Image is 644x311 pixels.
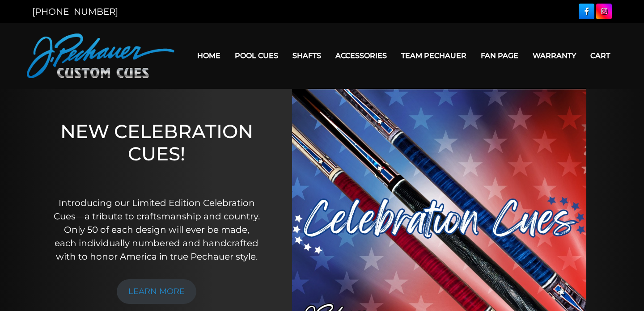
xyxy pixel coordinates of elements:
[53,120,260,184] h1: NEW CELEBRATION CUES!
[53,196,260,263] p: Introducing our Limited Edition Celebration Cues—a tribute to craftsmanship and country. Only 50 ...
[190,44,228,67] a: Home
[583,44,617,67] a: Cart
[525,44,583,67] a: Warranty
[228,44,285,67] a: Pool Cues
[117,279,196,304] a: LEARN MORE
[285,44,328,67] a: Shafts
[328,44,394,67] a: Accessories
[394,44,474,67] a: Team Pechauer
[27,34,174,78] img: Pechauer Custom Cues
[32,6,118,17] a: [PHONE_NUMBER]
[474,44,525,67] a: Fan Page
